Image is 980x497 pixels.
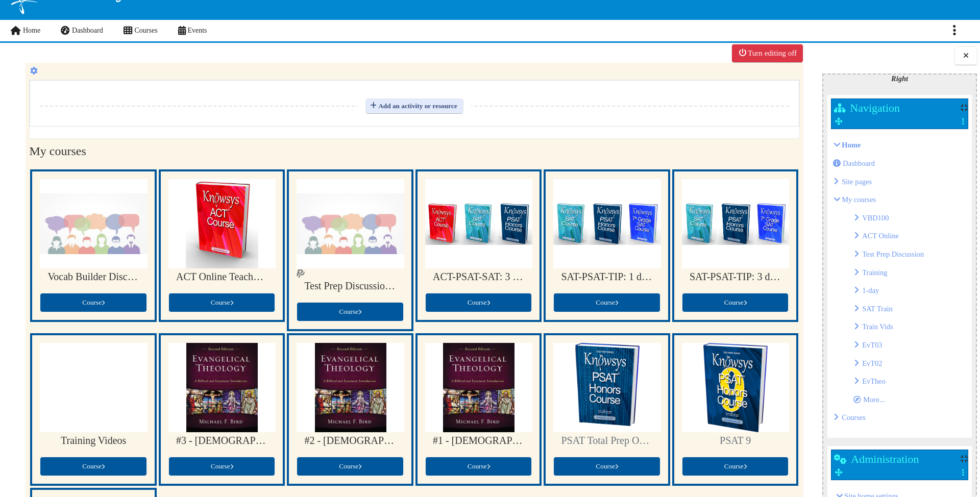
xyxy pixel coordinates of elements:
span: Events [187,27,207,34]
a: ACT Online [862,232,899,240]
span: Course [468,462,490,470]
span: Course [339,308,361,315]
li: SAT Train [854,302,965,316]
a: EvT03 [862,341,882,349]
a: Dashboard [832,159,875,167]
a: Events [168,20,217,41]
a: #1 - [DEMOGRAPHIC_DATA] Theology [433,435,525,446]
li: My courses [834,192,965,407]
li: Training [854,265,965,280]
span: Dashboard [72,27,103,34]
a: My courses [842,195,876,204]
span: Course [596,299,618,306]
li: Test Prep Discussion [854,247,965,261]
i: Actions menu [953,24,956,36]
span: Move Navigation block [834,117,847,126]
a: Course [40,293,147,312]
i: Actions menu [959,118,968,125]
a: PSAT Total Prep Online Teacher Materials [561,435,653,446]
a: Course [297,457,404,476]
p: Right [823,74,976,83]
a: ACT-PSAT-SAT: 3 day Training [433,271,525,283]
img: PayPal [297,269,305,278]
a: #3 - [DEMOGRAPHIC_DATA] Theology [176,435,268,446]
a: Actions menu [943,20,966,41]
span: Course [468,299,490,306]
a: VBD100 [862,214,889,222]
a: PSAT 9 [690,435,781,446]
span: Course [211,462,233,470]
a: Course [297,302,404,321]
a: SAT-PSAT-TIP: 1 day Training [561,271,653,283]
a: Test Prep Discussion Forum [304,280,396,292]
a: Turn editing off [731,44,803,63]
li: Train Vids [854,319,965,334]
span: Course [724,299,747,306]
span: Course [724,462,747,470]
a: Train Vids [862,322,893,331]
a: 1-day [862,286,879,294]
button: Add an activity or resource [365,98,463,114]
h2: Navigation [834,102,900,114]
span: Home [23,27,40,34]
li: More... [854,392,965,407]
a: Actions menu [959,117,968,126]
span: Course [339,462,361,470]
span: Dashboard [843,159,875,167]
h2: Administration [834,453,919,465]
a: Course [425,457,532,476]
i: Actions menu [959,469,968,476]
div: Show / hide the block [961,104,968,112]
li: VBD100 [854,211,965,225]
span: Course [211,299,233,306]
a: Course [425,293,532,312]
a: Course [553,457,660,476]
li: Knowsys Educational Services LLC [834,175,965,189]
a: Course [682,293,789,312]
li: EvT02 [854,356,965,370]
a: Actions menu [959,468,968,477]
span: Course [596,462,618,470]
a: EvT02 [862,359,882,367]
h2: My courses [29,144,799,159]
a: EvTheo [862,377,886,385]
a: Dashboard [51,20,113,41]
a: Course [40,457,147,476]
a: SAT-PSAT-TIP: 3 day Training [690,271,781,283]
a: Courses [113,20,168,41]
span: Move Administration block [834,468,847,477]
span: Course [82,462,105,470]
a: Training [862,268,887,277]
a: Course [682,457,789,476]
li: Courses [834,410,965,425]
a: Course [553,293,660,312]
span: Courses [134,27,157,34]
span: More... [863,395,885,404]
a: Course [168,457,276,476]
nav: Site links [10,20,217,41]
a: Edit [29,67,42,75]
li: EvT03 [854,338,965,352]
a: #2 - [DEMOGRAPHIC_DATA] Theology [304,435,396,446]
a: More... [853,395,885,404]
a: Courses [842,413,866,421]
li: 1-day [854,283,965,297]
a: Vocab Builder Discussion Forum [47,271,139,283]
a: Training Videos [47,435,139,446]
li: Home [834,138,965,425]
a: SAT Train [862,305,893,313]
li: EvTheo [854,374,965,388]
a: ACT Online Teacher Materials [176,271,268,283]
span: Course [82,299,105,306]
span: Knowsys Educational Services LLC [842,178,872,186]
span: Add an activity or resource [378,102,459,110]
li: Dashboard [834,156,965,170]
